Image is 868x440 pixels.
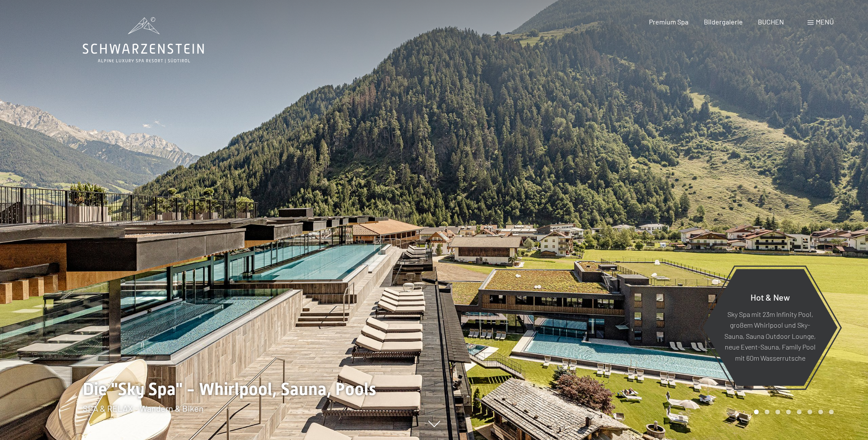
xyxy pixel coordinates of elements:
[818,410,823,414] div: Carousel Page 7
[758,18,784,26] a: BUCHEN
[775,410,780,414] div: Carousel Page 3
[808,410,812,414] div: Carousel Page 6
[797,410,802,414] div: Carousel Page 5
[786,410,791,414] div: Carousel Page 4
[829,410,834,414] div: Carousel Page 8
[702,268,838,386] a: Hot & New Sky Spa mit 23m Infinity Pool, großem Whirlpool und Sky-Sauna, Sauna Outdoor Lounge, ne...
[704,18,743,26] a: Bildergalerie
[649,18,688,26] a: Premium Spa
[751,292,790,302] span: Hot & New
[816,18,834,26] span: Menü
[751,410,834,414] div: Carousel Pagination
[765,410,769,414] div: Carousel Page 2
[754,410,759,414] div: Carousel Page 1 (Current Slide)
[724,308,817,363] p: Sky Spa mit 23m Infinity Pool, großem Whirlpool und Sky-Sauna, Sauna Outdoor Lounge, neue Event-S...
